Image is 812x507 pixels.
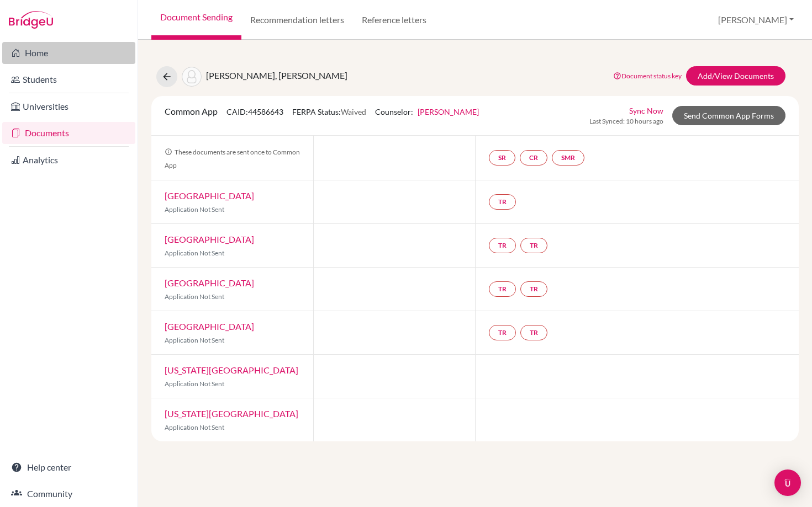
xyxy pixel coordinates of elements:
[552,150,584,166] a: SMR
[2,95,135,118] a: Universities
[489,281,516,297] a: TR
[489,325,516,340] a: TR
[165,380,224,388] span: Application Not Sent
[520,281,547,297] a: TR
[489,150,515,166] a: SR
[165,321,254,332] a: [GEOGRAPHIC_DATA]
[165,292,224,301] span: Application Not Sent
[629,105,663,116] a: Sync Now
[686,66,785,86] a: Add/View Documents
[774,469,801,496] div: Open Intercom Messenger
[589,116,663,126] span: Last Synced: 10 hours ago
[226,107,283,116] span: CAID: 44586643
[165,336,224,344] span: Application Not Sent
[165,205,224,214] span: Application Not Sent
[9,11,53,29] img: Bridge-U
[206,70,347,81] span: [PERSON_NAME], [PERSON_NAME]
[2,483,135,505] a: Community
[2,68,135,90] a: Students
[165,277,254,288] a: [GEOGRAPHIC_DATA]
[165,408,298,419] a: [US_STATE][GEOGRAPHIC_DATA]
[613,72,682,80] a: Document status key
[292,107,366,116] span: FERPA Status:
[165,365,298,375] a: [US_STATE][GEOGRAPHIC_DATA]
[165,249,224,257] span: Application Not Sent
[2,42,135,64] a: Home
[520,238,547,253] a: TR
[713,9,799,30] button: [PERSON_NAME]
[2,122,135,144] a: Documents
[520,325,547,340] a: TR
[165,234,254,244] a: [GEOGRAPHIC_DATA]
[165,148,300,169] span: These documents are sent once to Common App
[2,149,135,171] a: Analytics
[165,106,218,116] span: Common App
[520,150,547,166] a: CR
[489,194,516,210] a: TR
[2,456,135,478] a: Help center
[341,107,366,116] span: Waived
[165,190,254,201] a: [GEOGRAPHIC_DATA]
[489,238,516,253] a: TR
[672,106,785,125] a: Send Common App Forms
[375,107,479,116] span: Counselor:
[165,423,224,431] span: Application Not Sent
[418,107,479,116] a: [PERSON_NAME]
